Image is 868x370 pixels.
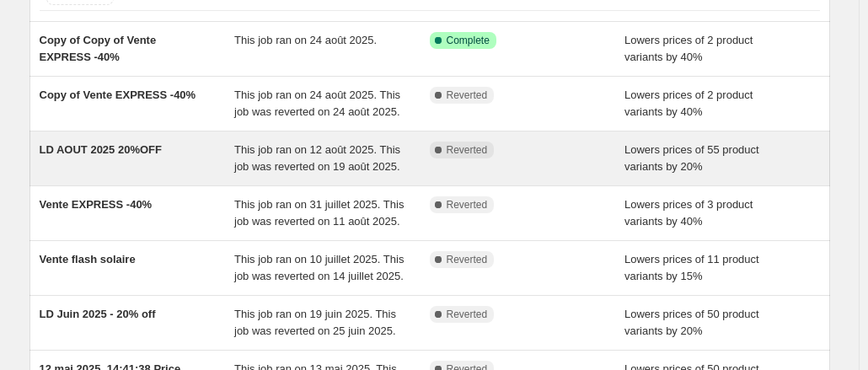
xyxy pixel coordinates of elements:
span: Lowers prices of 2 product variants by 40% [624,88,753,118]
span: LD Juin 2025 - 20% off [40,308,156,320]
span: Reverted [447,308,488,321]
span: Copy of Copy of Vente EXPRESS -40% [40,34,157,63]
span: Vente EXPRESS -40% [40,198,153,211]
span: Lowers prices of 3 product variants by 40% [624,198,753,228]
span: This job ran on 24 août 2025. This job was reverted on 24 août 2025. [234,88,400,118]
span: Reverted [447,198,488,212]
span: Vente flash solaire [40,253,136,265]
span: This job ran on 19 juin 2025. This job was reverted on 25 juin 2025. [234,308,396,337]
span: Reverted [447,253,488,266]
span: Complete [447,34,490,47]
span: This job ran on 12 août 2025. This job was reverted on 19 août 2025. [234,143,400,173]
span: Reverted [447,143,488,157]
span: Lowers prices of 11 product variants by 15% [624,253,759,282]
span: Lowers prices of 55 product variants by 20% [624,143,759,173]
span: Copy of Vente EXPRESS -40% [40,88,196,101]
span: LD AOUT 2025 20%OFF [40,143,162,156]
span: Lowers prices of 2 product variants by 40% [624,34,753,63]
span: Lowers prices of 50 product variants by 20% [624,308,759,337]
span: This job ran on 24 août 2025. [234,34,377,46]
span: This job ran on 31 juillet 2025. This job was reverted on 11 août 2025. [234,198,404,228]
span: Reverted [447,88,488,102]
span: This job ran on 10 juillet 2025. This job was reverted on 14 juillet 2025. [234,253,404,282]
